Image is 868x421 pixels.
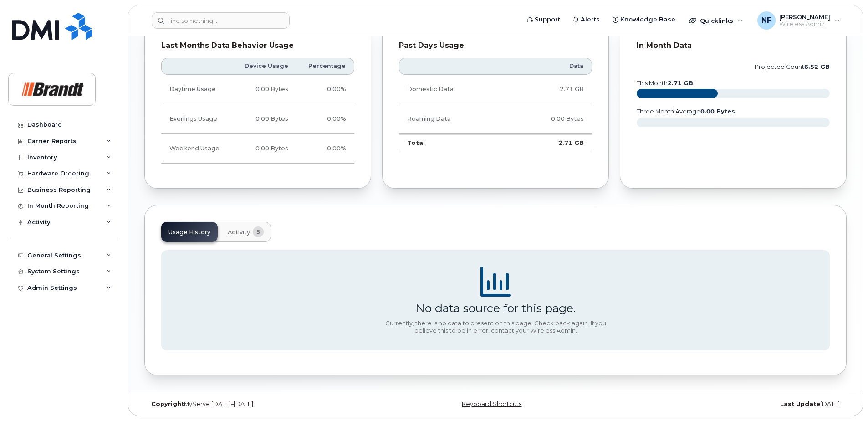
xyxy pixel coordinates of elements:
[296,104,354,134] td: 0.00%
[462,400,521,407] a: Keyboard Shortcuts
[804,63,830,70] tspan: 6.52 GB
[507,104,592,134] td: 0.00 Bytes
[507,134,592,151] td: 2.71 GB
[779,21,830,28] span: Wireless Admin
[161,134,232,164] td: Weekend Usage
[606,10,682,29] a: Knowledge Base
[668,80,693,87] tspan: 2.71 GB
[700,17,733,24] span: Quicklinks
[161,134,354,164] tr: Friday from 6:00pm to Monday 8:00am
[613,400,847,408] div: [DATE]
[779,13,830,21] span: [PERSON_NAME]
[161,104,232,134] td: Evenings Usage
[151,400,184,407] strong: Copyright
[296,75,354,104] td: 0.00%
[296,134,354,164] td: 0.00%
[161,75,232,104] td: Daytime Usage
[581,15,600,24] span: Alerts
[755,63,830,70] text: projected count
[161,104,354,134] tr: Weekdays from 6:00pm to 8:00am
[567,10,606,29] a: Alerts
[232,104,296,134] td: 0.00 Bytes
[399,104,507,134] td: Roaming Data
[620,15,675,24] span: Knowledge Base
[232,134,296,164] td: 0.00 Bytes
[751,11,846,30] div: Noah Fouillard
[700,108,735,115] tspan: 0.00 Bytes
[152,12,290,29] input: Find something...
[253,226,264,237] span: 5
[507,75,592,104] td: 2.71 GB
[232,58,296,74] th: Device Usage
[636,80,693,87] text: this month
[507,58,592,74] th: Data
[144,400,378,408] div: MyServe [DATE]–[DATE]
[637,41,830,50] div: In Month Data
[228,229,250,236] span: Activity
[780,400,820,407] strong: Last Update
[636,108,735,115] text: three month average
[399,75,507,104] td: Domestic Data
[521,10,567,29] a: Support
[535,15,560,24] span: Support
[382,320,609,334] div: Currently, there is no data to present on this page. Check back again. If you believe this to be ...
[415,301,576,315] div: No data source for this page.
[399,134,507,151] td: Total
[399,41,592,50] div: Past Days Usage
[761,15,771,26] span: NF
[161,41,354,50] div: Last Months Data Behavior Usage
[296,58,354,74] th: Percentage
[683,11,749,30] div: Quicklinks
[232,75,296,104] td: 0.00 Bytes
